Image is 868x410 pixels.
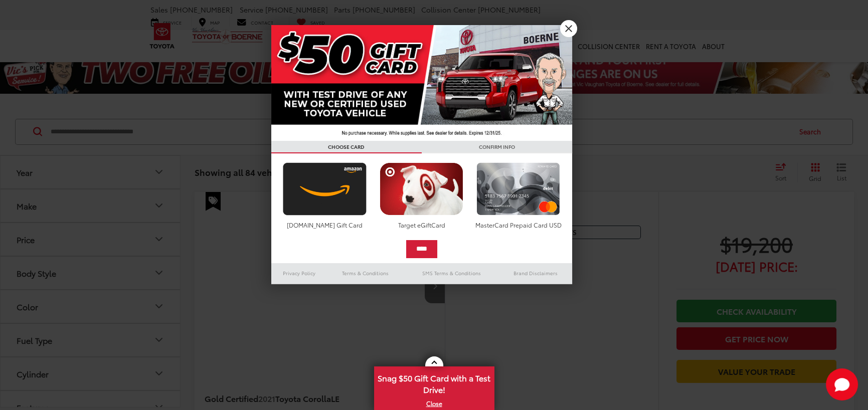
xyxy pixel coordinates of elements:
[271,141,422,153] h3: CHOOSE CARD
[404,267,499,279] a: SMS Terms & Conditions
[271,25,572,141] img: 42635_top_851395.jpg
[422,141,572,153] h3: CONFIRM INFO
[826,368,858,400] button: Toggle Chat Window
[280,162,369,216] img: amazoncard.png
[280,221,369,229] div: [DOMAIN_NAME] Gift Card
[474,221,563,229] div: MasterCard Prepaid Card USD
[327,267,404,279] a: Terms & Conditions
[377,162,466,216] img: targetcard.png
[375,367,493,398] span: Snag $50 Gift Card with a Test Drive!
[377,221,466,229] div: Target eGiftCard
[499,267,572,279] a: Brand Disclaimers
[826,368,858,400] svg: Start Chat
[474,162,563,216] img: mastercard.png
[271,267,327,279] a: Privacy Policy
